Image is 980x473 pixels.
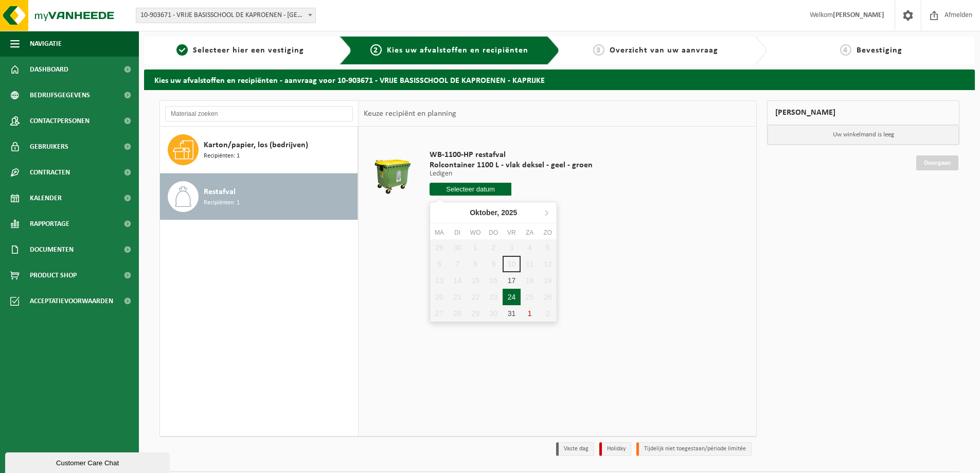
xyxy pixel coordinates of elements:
p: Ledigen [430,170,593,178]
a: 1Selecteer hier een vestiging [149,44,331,57]
span: Bedrijfsgegevens [30,82,90,108]
span: Kies uw afvalstoffen en recipiënten [387,46,528,55]
button: Karton/papier, los (bedrijven) Recipiënten: 1 [160,127,358,173]
span: WB-1100-HP restafval [430,150,593,160]
div: za [521,227,539,238]
i: 2025 [501,209,517,216]
span: 2 [370,44,382,56]
li: Tijdelijk niet toegestaan/période limitée [636,442,752,456]
div: Oktober, [466,204,521,221]
span: Documenten [30,237,74,262]
li: Vaste dag [556,442,594,456]
div: 17 [503,272,521,289]
input: Selecteer datum [430,183,511,196]
span: Rolcontainer 1100 L - vlak deksel - geel - groen [430,160,593,170]
div: ma [430,227,448,238]
div: wo [467,227,485,238]
div: do [485,227,503,238]
span: Kalender [30,185,62,211]
div: 24 [503,289,521,305]
span: Karton/papier, los (bedrijven) [204,139,308,151]
li: Holiday [599,442,631,456]
span: Contactpersonen [30,108,90,134]
span: Dashboard [30,57,68,82]
span: Overzicht van uw aanvraag [610,46,718,55]
span: Rapportage [30,211,69,237]
a: Doorgaan [916,155,958,170]
span: Product Shop [30,262,77,288]
p: Uw winkelmand is leeg [768,125,959,145]
span: Restafval [204,186,236,198]
span: Acceptatievoorwaarden [30,288,113,314]
span: Gebruikers [30,134,68,160]
span: Recipiënten: 1 [204,198,240,208]
div: zo [539,227,557,238]
span: 3 [593,44,604,56]
span: Recipiënten: 1 [204,151,240,161]
h2: Kies uw afvalstoffen en recipiënten - aanvraag voor 10-903671 - VRIJE BASISSCHOOL DE KAPROENEN - ... [144,69,975,90]
div: di [448,227,466,238]
button: Restafval Recipiënten: 1 [160,173,358,220]
span: 10-903671 - VRIJE BASISSCHOOL DE KAPROENEN - KAPRIJKE [136,8,315,23]
span: Selecteer hier een vestiging [193,46,304,55]
input: Materiaal zoeken [165,106,353,121]
div: vr [503,227,521,238]
span: Navigatie [30,31,62,57]
iframe: chat widget [5,450,172,473]
strong: [PERSON_NAME] [833,11,884,19]
span: 10-903671 - VRIJE BASISSCHOOL DE KAPROENEN - KAPRIJKE [136,8,316,23]
div: [PERSON_NAME] [767,100,959,125]
span: 4 [840,44,851,56]
span: Contracten [30,160,70,185]
div: 31 [503,305,521,322]
div: Keuze recipiënt en planning [359,101,461,127]
span: 1 [176,44,188,56]
span: Bevestiging [857,46,902,55]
